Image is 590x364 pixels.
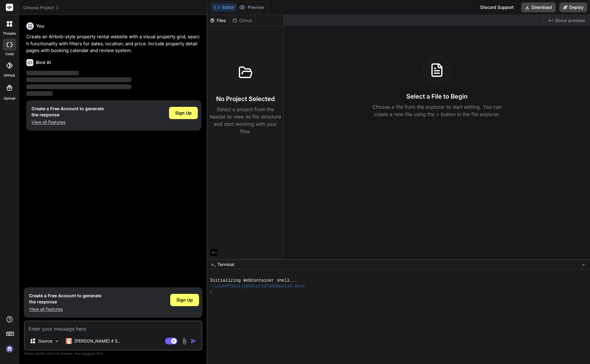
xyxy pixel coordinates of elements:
[26,91,53,96] span: ‌
[29,306,101,312] p: View all Features
[32,106,104,118] h1: Create a Free Account to generate the response
[54,339,59,344] img: Pick Models
[4,73,15,78] label: GitHub
[74,338,120,344] p: [PERSON_NAME] 4 S..
[211,261,216,268] span: >_
[582,261,585,268] span: −
[66,338,72,344] img: Claude 4 Sonnet
[26,71,79,75] span: ‌
[211,3,237,12] button: Editor
[5,51,14,57] label: code
[210,283,305,289] span: ~/u3uk0f35zsjjbn9cprh6fq9h0p4tm2-wnxx
[26,77,131,82] span: ‌
[521,2,556,12] button: Download
[176,297,193,303] span: Sign Up
[216,95,275,103] h3: No Project Selected
[29,293,101,305] h1: Create a Free Account to generate the response
[207,17,230,24] div: Files
[581,260,586,269] button: −
[32,119,104,125] p: View all Features
[190,338,197,344] img: icon
[4,96,15,101] label: Upload
[4,344,15,354] img: signin
[230,17,255,24] div: Github
[406,92,468,101] h3: Select a File to Begin
[210,289,213,295] span: ❯
[3,31,16,36] label: threads
[477,2,517,12] div: Discord Support
[23,5,60,11] span: Choose Project
[181,338,188,345] img: attachment
[559,2,587,12] button: Deploy
[210,106,281,135] p: Select a project from the header to view its file structure and start working with your files.
[210,278,297,283] span: Initializing WebContainer shell...
[175,110,192,116] span: Sign Up
[36,23,44,29] h6: You
[26,84,131,89] span: ‌
[26,33,201,54] p: Create an Airbnb-style property rental website with a visual property grid, search functionality ...
[36,59,51,66] h6: Bind AI
[237,3,267,12] button: Preview
[38,338,52,344] p: Source
[24,351,202,356] p: Always double-check its answers. Your in Bind
[82,351,93,355] span: privacy
[368,103,505,118] p: Choose a file from the explorer to start editing. You can create a new file using the + button in...
[217,261,234,268] span: Terminal
[555,17,585,24] span: Show preview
